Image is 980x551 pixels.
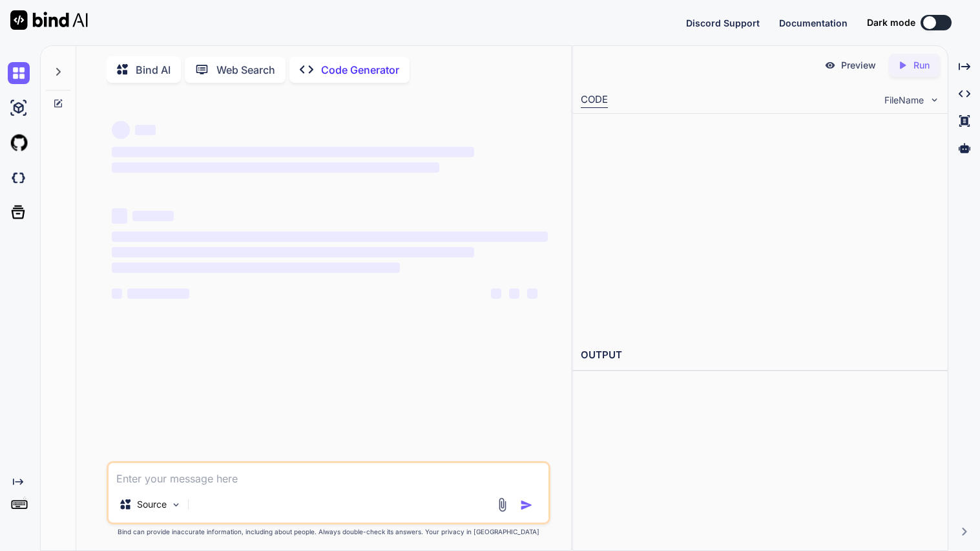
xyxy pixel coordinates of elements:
[171,499,182,510] img: Pick Models
[8,97,30,119] img: ai-studio
[520,499,533,512] img: icon
[509,288,519,299] span: ‌
[112,162,439,173] span: ‌
[112,121,130,139] span: ‌
[135,125,156,135] span: ‌
[841,59,876,72] p: Preview
[867,16,915,29] span: Dark mode
[686,17,760,28] span: Discord Support
[581,92,608,108] div: CODE
[132,211,174,221] span: ‌
[107,527,550,537] p: Bind can provide inaccurate information, including about people. Always double-check its answers....
[112,288,122,299] span: ‌
[8,132,30,154] img: githubLight
[779,16,848,30] button: Documentation
[491,288,501,299] span: ‌
[137,498,167,511] p: Source
[112,232,548,242] span: ‌
[127,288,189,299] span: ‌
[8,167,30,189] img: darkCloudIdeIcon
[779,17,848,28] span: Documentation
[10,10,88,30] img: Bind AI
[112,208,127,224] span: ‌
[884,94,924,107] span: FileName
[527,288,537,299] span: ‌
[495,497,510,512] img: attachment
[216,62,275,78] p: Web Search
[112,147,474,157] span: ‌
[112,263,400,273] span: ‌
[112,247,474,257] span: ‌
[321,62,399,78] p: Code Generator
[573,340,948,371] h2: OUTPUT
[136,62,171,78] p: Bind AI
[686,16,760,30] button: Discord Support
[913,59,930,72] p: Run
[929,94,940,105] img: chevron down
[824,59,836,71] img: preview
[8,62,30,84] img: chat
